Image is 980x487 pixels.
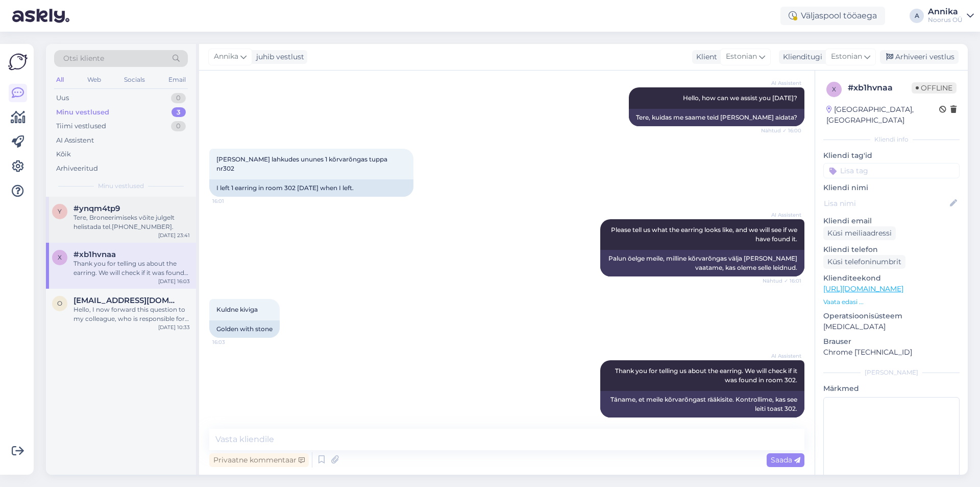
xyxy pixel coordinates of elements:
span: Offline [912,82,957,94]
div: Küsi meiliaadressi [823,226,896,240]
p: Märkmed [823,383,960,394]
span: AI Assistent [763,79,801,87]
div: Väljaspool tööaega [780,7,885,25]
span: #ynqm4tp9 [73,204,120,213]
div: [DATE] 16:03 [158,277,190,285]
span: Minu vestlused [98,181,144,191]
div: [GEOGRAPHIC_DATA], [GEOGRAPHIC_DATA] [826,104,939,126]
div: Klient [692,52,717,62]
span: x [832,85,836,93]
div: Tere, Broneerimiseks võite julgelt helistada tel.[PHONE_NUMBER]. [73,213,190,231]
p: Brauser [823,336,960,347]
p: Kliendi email [823,216,960,226]
p: Kliendi telefon [823,244,960,255]
div: 0 [171,93,186,103]
p: [MEDICAL_DATA] [823,321,960,332]
div: Web [85,73,103,86]
div: Klienditugi [779,52,822,62]
span: Estonian [726,51,757,62]
span: Kuldne kiviga [216,306,258,313]
span: 16:03 [212,338,251,346]
div: Thank you for telling us about the earring. We will check if it was found in room 302. [73,259,190,277]
div: Tere, kuidas me saame teid [PERSON_NAME] aidata? [629,109,804,126]
div: Arhiveeritud [56,164,98,174]
div: # xb1hvnaa [848,82,912,94]
span: Please tell us what the earring looks like, and we will see if we have found it. [611,226,799,243]
div: Noorus OÜ [928,16,963,24]
span: y [58,207,62,215]
div: Privaatne kommentaar [209,453,309,467]
span: Nähtud ✓ 16:03 [762,418,801,426]
span: o [57,299,62,307]
p: Klienditeekond [823,273,960,284]
span: 16:01 [212,197,251,205]
div: Tiimi vestlused [56,121,106,131]
div: [PERSON_NAME] [823,368,960,377]
span: Otsi kliente [63,53,104,64]
div: Uus [56,93,69,103]
div: AI Assistent [56,135,94,146]
span: AI Assistent [763,211,801,219]
p: Vaata edasi ... [823,297,960,307]
img: Askly Logo [8,52,28,72]
div: A [910,9,924,23]
span: oksana9202@gmail.com [73,296,180,305]
input: Lisa nimi [824,198,948,209]
div: [DATE] 23:41 [158,231,190,239]
div: Täname, et meile kõrvarõngast rääkisite. Kontrollime, kas see leiti toast 302. [600,391,804,418]
div: Palun öelge meile, milline kõrvarõngas välja [PERSON_NAME] vaatame, kas oleme selle leidnud. [600,250,804,276]
div: Minu vestlused [56,107,109,118]
span: x [58,253,62,261]
div: Kõik [56,149,71,159]
span: Saada [771,455,800,465]
div: Email [166,73,188,86]
div: juhib vestlust [252,52,304,62]
span: Nähtud ✓ 16:01 [763,277,801,285]
div: I left 1 earring in room 302 [DATE] when I left. [209,179,413,197]
div: All [54,73,66,86]
div: Hello, I now forward this question to my colleague, who is responsible for this. The reply will b... [73,305,190,323]
p: Chrome [TECHNICAL_ID] [823,347,960,358]
span: Nähtud ✓ 16:00 [761,127,801,134]
div: Golden with stone [209,320,280,338]
div: Kliendi info [823,135,960,144]
input: Lisa tag [823,163,960,178]
span: Hello, how can we assist you [DATE]? [683,94,797,102]
div: 3 [171,107,186,118]
div: Annika [928,8,963,16]
a: AnnikaNoorus OÜ [928,8,974,24]
span: #xb1hvnaa [73,250,116,259]
p: Operatsioonisüsteem [823,311,960,321]
span: AI Assistent [763,352,801,360]
p: Kliendi nimi [823,182,960,193]
div: Arhiveeri vestlus [880,50,959,64]
div: 0 [171,121,186,131]
div: [DATE] 10:33 [158,323,190,331]
p: Kliendi tag'id [823,150,960,161]
span: Annika [214,51,238,62]
div: Socials [122,73,147,86]
a: [URL][DOMAIN_NAME] [823,284,903,293]
div: Küsi telefoninumbrit [823,255,905,269]
span: Thank you for telling us about the earring. We will check if it was found in room 302. [615,367,799,384]
span: [PERSON_NAME] lahkudes ununes 1 kõrvarõngas tuppa nr302 [216,155,389,172]
span: Estonian [831,51,862,62]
